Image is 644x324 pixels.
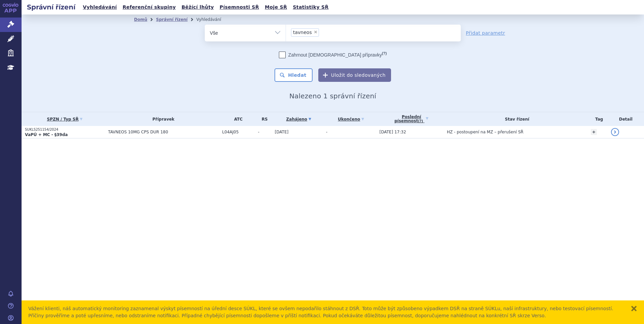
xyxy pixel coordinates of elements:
[444,112,587,126] th: Stav řízení
[218,3,261,12] a: Písemnosti SŘ
[196,14,230,25] li: Vyhledávání
[275,115,323,124] a: Zahájeno
[263,3,289,12] a: Moje SŘ
[275,68,313,82] button: Hledat
[321,28,325,36] input: tavneos
[105,112,219,126] th: Přípravek
[25,132,68,137] strong: VaPÚ + MC - §39da
[314,30,318,34] span: ×
[380,130,406,134] span: [DATE] 17:32
[380,112,444,126] a: Poslednípísemnost(?)
[631,305,637,312] button: zavřít
[587,112,608,126] th: Tag
[611,128,619,136] a: detail
[255,112,271,126] th: RS
[108,130,219,134] span: TAVNEOS 10MG CPS DUR 180
[326,130,327,134] span: -
[275,130,289,134] span: [DATE]
[289,92,376,100] span: Nalezeno 1 správní řízení
[258,130,271,134] span: -
[28,305,624,319] div: Vážení klienti, náš automatický monitoring zaznamenal výskyt písemností na úřední desce SÚKL, kte...
[591,129,597,135] a: +
[22,2,81,12] h2: Správní řízení
[156,17,188,22] a: Správní řízení
[418,119,423,123] abbr: (?)
[293,30,312,35] span: tavneos
[466,30,505,36] a: Přidat parametr
[608,112,644,126] th: Detail
[326,115,376,124] a: Ukončeno
[121,3,178,12] a: Referenční skupiny
[222,130,255,134] span: L04AJ05
[318,68,391,82] button: Uložit do sledovaných
[180,3,216,12] a: Běžící lhůty
[382,51,387,56] abbr: (?)
[447,130,523,134] span: HZ - postoupení na MZ – přerušení SŘ
[219,112,255,126] th: ATC
[134,17,147,22] a: Domů
[81,3,119,12] a: Vyhledávání
[25,127,105,132] p: SUKLS251154/2024
[25,115,105,124] a: SPZN / Typ SŘ
[279,52,387,58] label: Zahrnout [DEMOGRAPHIC_DATA] přípravky
[291,3,330,12] a: Statistiky SŘ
